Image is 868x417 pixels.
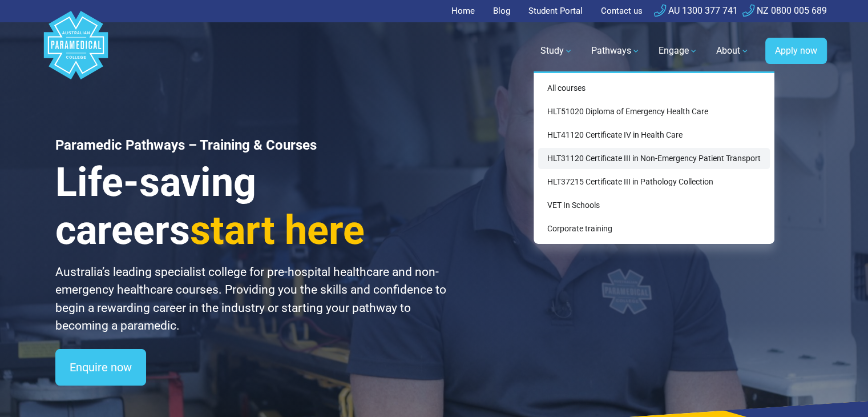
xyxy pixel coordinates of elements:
[55,263,448,335] p: Australia’s leading specialist college for pre-hospital healthcare and non-emergency healthcare c...
[538,195,770,216] a: VET In Schools
[190,207,365,254] span: start here
[534,71,774,244] div: Study
[42,22,110,80] a: Australian Paramedical College
[538,78,770,99] a: All courses
[709,35,756,67] a: About
[654,5,738,16] a: AU 1300 377 741
[765,38,827,64] a: Apply now
[584,35,647,67] a: Pathways
[538,101,770,122] a: HLT51020 Diploma of Emergency Health Care
[742,5,827,16] a: NZ 0800 005 689
[652,35,705,67] a: Engage
[538,218,770,239] a: Corporate training
[538,148,770,169] a: HLT31120 Certificate III in Non-Emergency Patient Transport
[538,171,770,193] a: HLT37215 Certificate III in Pathology Collection
[534,35,580,67] a: Study
[55,137,448,154] h1: Paramedic Pathways – Training & Courses
[55,349,146,386] a: Enquire now
[55,158,448,254] h3: Life-saving careers
[538,125,770,146] a: HLT41120 Certificate IV in Health Care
